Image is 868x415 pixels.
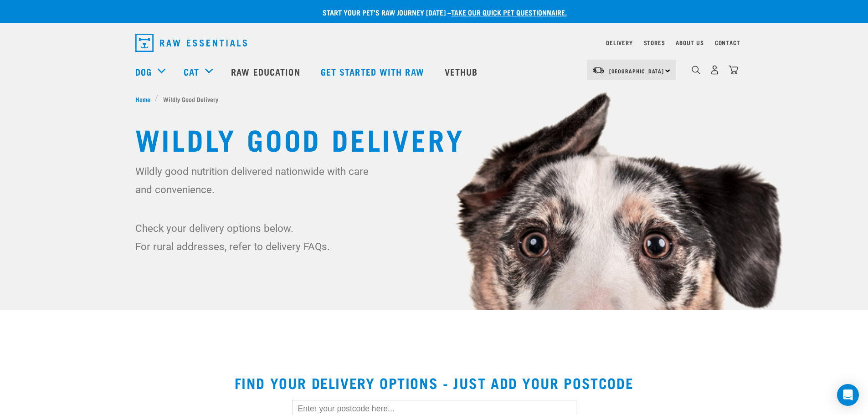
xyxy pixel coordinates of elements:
a: Home [135,94,155,104]
span: Home [135,94,150,104]
span: [GEOGRAPHIC_DATA] [609,69,664,72]
a: Get started with Raw [312,53,436,90]
img: user.png [710,65,719,75]
a: Contact [715,41,740,44]
img: van-moving.png [592,66,605,74]
nav: breadcrumbs [135,94,733,104]
a: take our quick pet questionnaire. [451,10,567,14]
h1: Wildly Good Delivery [135,122,733,155]
a: About Us [676,41,704,44]
a: Raw Education [222,53,311,90]
a: Dog [135,65,152,78]
a: Stores [644,41,665,44]
img: home-icon@2x.png [729,65,738,75]
p: Check your delivery options below. For rural addresses, refer to delivery FAQs. [135,219,375,256]
h2: Find your delivery options - just add your postcode [11,374,857,391]
div: Open Intercom Messenger [837,384,859,406]
img: Raw Essentials Logo [135,34,247,52]
a: Cat [184,65,199,78]
a: Vethub [436,53,489,90]
nav: dropdown navigation [128,30,740,56]
a: Delivery [606,41,632,44]
img: home-icon-1@2x.png [692,66,700,74]
p: Wildly good nutrition delivered nationwide with care and convenience. [135,162,375,199]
